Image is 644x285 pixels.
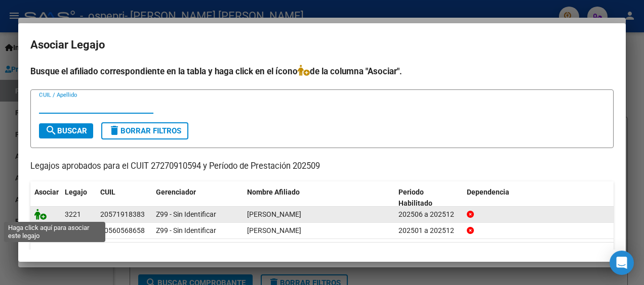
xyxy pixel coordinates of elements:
datatable-header-cell: Gerenciador [152,181,243,215]
span: Periodo Habilitado [398,188,432,208]
span: Z99 - Sin Identificar [156,210,216,218]
datatable-header-cell: Asociar [30,181,61,215]
button: Borrar Filtros [101,122,188,139]
span: Asociar [34,188,59,196]
span: Dependencia [467,188,509,196]
span: Gerenciador [156,188,196,196]
mat-icon: delete [108,124,120,136]
div: 202501 a 202512 [398,225,459,236]
span: Legajo [65,188,87,196]
mat-icon: search [45,124,57,136]
span: CUIL [100,188,115,196]
datatable-header-cell: CUIL [96,181,152,215]
div: Open Intercom Messenger [610,251,634,275]
div: 20560568658 [100,225,145,236]
span: ALARCON RAMIRO ULISES [247,226,301,234]
div: 2 registros [30,243,614,268]
span: DOMINGUES JOAQUIN [247,210,301,218]
span: Z99 - Sin Identificar [156,226,216,234]
button: Buscar [39,123,93,138]
span: Nombre Afiliado [247,188,300,196]
span: 2626 [65,226,81,234]
p: Legajos aprobados para el CUIT 27270910594 y Período de Prestación 202509 [30,160,614,173]
h2: Asociar Legajo [30,35,614,55]
datatable-header-cell: Dependencia [463,181,614,215]
span: 3221 [65,210,81,218]
datatable-header-cell: Periodo Habilitado [394,181,463,215]
div: 20571918383 [100,209,145,220]
datatable-header-cell: Legajo [61,181,96,215]
div: 202506 a 202512 [398,209,459,220]
h4: Busque el afiliado correspondiente en la tabla y haga click en el ícono de la columna "Asociar". [30,65,614,78]
datatable-header-cell: Nombre Afiliado [243,181,394,215]
span: Borrar Filtros [108,126,181,135]
span: Buscar [45,126,87,135]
